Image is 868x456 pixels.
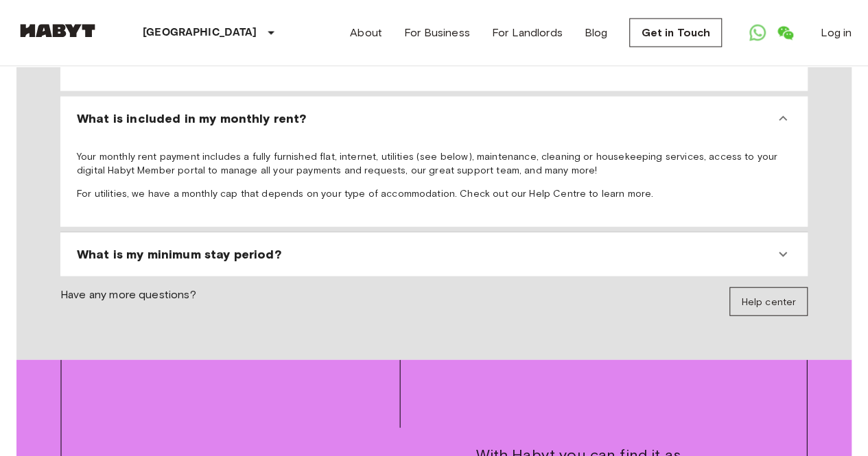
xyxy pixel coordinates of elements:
[585,25,608,41] a: Blog
[350,25,382,41] a: About
[821,25,852,41] a: Log in
[629,19,722,47] a: Get in Touch
[404,25,470,41] a: For Business
[492,25,563,41] a: For Landlords
[16,24,99,38] img: Habyt
[143,25,257,41] p: [GEOGRAPHIC_DATA]
[77,150,791,178] p: Your monthly rent payment includes a fully furnished flat, internet, utilities (see below), maint...
[77,110,306,127] span: What is included in my monthly rent?
[729,287,808,316] a: Help center
[77,187,791,201] p: For utilities, we have a monthly cap that depends on your type of accommodation. Check out our He...
[741,296,796,308] span: Help center
[60,287,196,316] span: Have any more questions?
[744,19,771,47] a: Open WhatsApp
[771,19,799,47] a: Open WeChat
[66,238,802,271] div: What is my minimum stay period?
[66,102,802,135] div: What is included in my monthly rent?
[77,246,281,263] span: What is my minimum stay period?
